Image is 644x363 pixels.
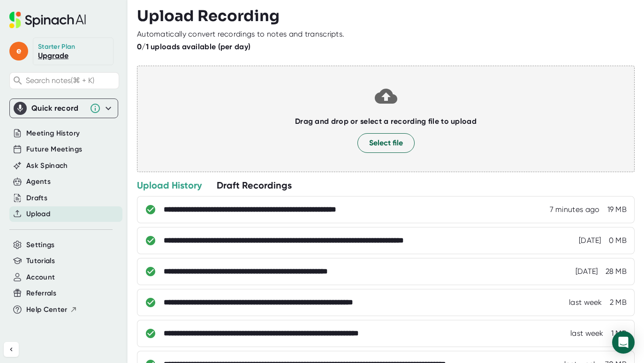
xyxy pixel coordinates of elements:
a: Upgrade [38,51,68,60]
div: Draft Recordings [217,179,292,191]
span: e [9,42,28,60]
div: 19 MB [607,205,627,214]
button: Tutorials [26,256,55,266]
h3: Upload Recording [137,7,635,25]
button: Ask Spinach [26,160,68,171]
div: 0 MB [609,236,627,245]
button: Future Meetings [26,144,82,155]
div: Quick record [31,104,85,113]
div: 9/15/2025, 10:42:04 AM [576,267,598,276]
button: Meeting History [26,128,80,139]
button: Help Center [26,304,77,315]
div: Upload History [137,179,202,191]
span: Search notes (⌘ + K) [26,76,116,85]
span: Help Center [26,304,68,315]
div: 2 MB [610,298,627,307]
div: 9/12/2025, 8:01:42 AM [569,298,602,307]
button: Settings [26,240,55,250]
div: 9/11/2025, 2:08:27 PM [570,329,604,338]
button: Drafts [26,193,47,204]
button: Agents [26,176,51,187]
div: 9/20/2025, 5:35:34 PM [550,205,600,214]
button: Upload [26,209,50,219]
b: Drag and drop or select a recording file to upload [295,117,477,126]
div: 28 MB [606,267,627,276]
button: Referrals [26,288,56,299]
div: 9/18/2025, 4:21:34 PM [579,236,601,245]
button: Select file [357,133,415,153]
div: Quick record [14,99,114,118]
div: Automatically convert recordings to notes and transcripts. [137,30,344,39]
b: 0/1 uploads available (per day) [137,42,250,51]
div: Open Intercom Messenger [612,331,635,354]
button: Account [26,272,55,283]
span: Select file [369,137,403,149]
button: Collapse sidebar [4,342,19,357]
div: Starter Plan [38,43,76,51]
div: 1 MB [611,329,627,338]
